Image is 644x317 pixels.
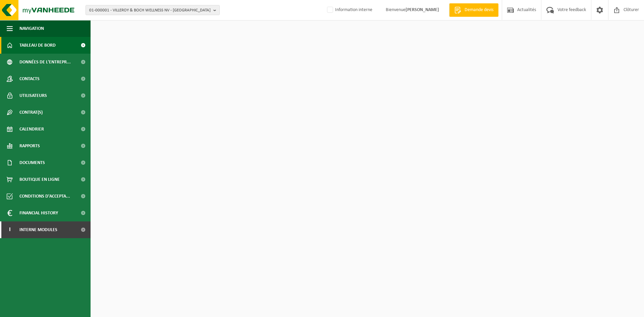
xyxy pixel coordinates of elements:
[463,7,495,13] span: Demande devis
[19,188,70,205] span: Conditions d'accepta...
[19,70,40,87] span: Contacts
[406,7,439,12] strong: [PERSON_NAME]
[19,205,58,221] span: Financial History
[86,5,220,15] button: 01-000001 - VILLEROY & BOCH WELLNESS NV - [GEOGRAPHIC_DATA]
[19,87,47,104] span: Utilisateurs
[326,5,372,15] label: Information interne
[19,221,57,238] span: Interne modules
[7,221,13,238] span: I
[19,121,44,138] span: Calendrier
[19,20,44,37] span: Navigation
[19,171,60,188] span: Boutique en ligne
[19,138,40,154] span: Rapports
[449,3,498,17] a: Demande devis
[19,154,45,171] span: Documents
[19,104,43,121] span: Contrat(s)
[19,54,71,70] span: Données de l'entrepr...
[89,5,211,15] span: 01-000001 - VILLEROY & BOCH WELLNESS NV - [GEOGRAPHIC_DATA]
[19,37,56,54] span: Tableau de bord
